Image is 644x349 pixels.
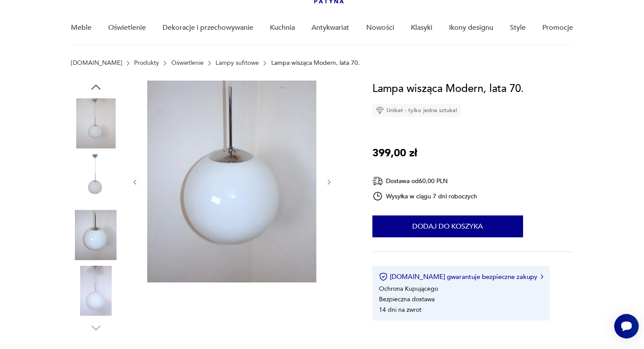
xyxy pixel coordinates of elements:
[163,11,253,45] a: Dekoracje i przechowywanie
[270,11,295,45] a: Kuchnia
[372,176,383,187] img: Ikona dostawy
[411,11,432,45] a: Klasyki
[372,176,478,187] div: Dostawa od 60,00 PLN
[372,215,523,237] button: Dodaj do koszyka
[542,11,573,45] a: Promocje
[71,154,121,204] img: Zdjęcie produktu Lampa wisząca Modern, lata 70.
[510,11,526,45] a: Style
[379,272,388,281] img: Ikona certyfikatu
[147,81,316,282] img: Zdjęcie produktu Lampa wisząca Modern, lata 70.
[372,81,524,97] h1: Lampa wisząca Modern, lata 70.
[376,106,384,114] img: Ikona diamentu
[372,145,417,162] p: 399,00 zł
[71,60,122,67] a: [DOMAIN_NAME]
[71,98,121,148] img: Zdjęcie produktu Lampa wisząca Modern, lata 70.
[366,11,394,45] a: Nowości
[379,272,543,281] button: [DOMAIN_NAME] gwarantuje bezpieczne zakupy
[379,306,421,314] li: 14 dni na zwrot
[216,60,259,67] a: Lampy sufitowe
[449,11,493,45] a: Ikony designu
[171,60,204,67] a: Oświetlenie
[71,11,92,45] a: Meble
[379,285,438,293] li: Ochrona Kupującego
[71,266,121,316] img: Zdjęcie produktu Lampa wisząca Modern, lata 70.
[379,295,435,303] li: Bezpieczna dostawa
[311,11,349,45] a: Antykwariat
[271,60,360,67] p: Lampa wisząca Modern, lata 70.
[372,191,478,201] div: Wysyłka w ciągu 7 dni roboczych
[71,210,121,260] img: Zdjęcie produktu Lampa wisząca Modern, lata 70.
[134,60,159,67] a: Produkty
[108,11,146,45] a: Oświetlenie
[541,275,543,279] img: Ikona strzałki w prawo
[372,104,461,117] div: Unikat - tylko jedna sztuka!
[614,314,639,338] iframe: Smartsupp widget button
